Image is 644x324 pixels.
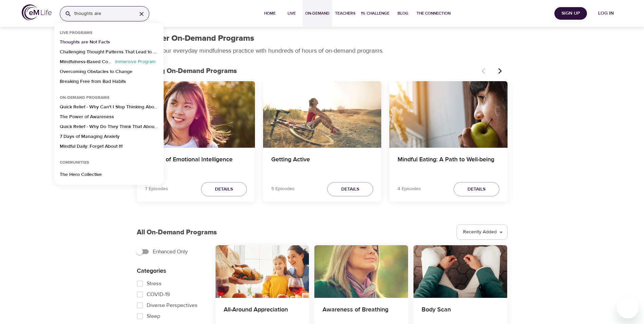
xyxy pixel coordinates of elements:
[305,10,330,17] span: On-Demand
[323,306,400,322] h4: Awareness of Breathing
[215,185,233,194] span: Details
[74,6,131,21] input: Find programs, teachers, etc...
[60,49,158,58] p: Challenging Thought Patterns That Lead to Weight Gain
[60,133,119,143] p: 7 Days of Managing Anxiety
[54,30,98,39] div: Live Programs
[112,58,158,68] p: Immersive Program
[216,245,309,298] button: All-Around Appreciation
[417,10,450,17] span: The Connection
[60,68,132,78] p: Overcoming Obstacles to Change
[413,245,507,298] button: Body Scan
[147,301,198,309] span: Diverse Perspectives
[60,39,110,49] p: Thoughts are Not Facts
[395,10,411,17] span: Blog
[262,10,278,17] span: Home
[398,156,499,172] h4: Mindful Eating: A Path to Well-being
[341,185,359,194] span: Details
[263,81,381,148] button: Getting Active
[147,280,162,288] span: Stress
[60,58,112,68] p: Mindfulness-Based Cognitive Training (MBCT)
[327,182,373,197] button: Details
[145,185,168,193] p: 7 Episodes
[147,290,170,299] span: COVID-19
[137,46,391,55] p: Support your everyday mindfulness practice with hundreds of hours of on-demand programs.
[617,297,639,319] iframe: Button to launch messaging window
[137,66,478,76] p: Trending On-Demand Programs
[592,9,620,18] span: Log in
[137,227,217,237] p: All On-Demand Programs
[137,81,255,148] button: 7 Days of Emotional Intelligence
[454,182,499,197] button: Details
[60,104,158,113] p: Quick Relief - Why Can't I Stop Thinking About This?
[590,7,622,20] button: Log in
[60,171,102,178] p: The Hero Collective
[60,123,158,133] p: Quick Relief - Why Do They Think That About Me?
[153,248,188,256] span: Enhanced Only
[22,4,52,20] img: logo
[361,10,389,17] span: 1% Challenge
[60,143,123,153] p: Mindful Daily: Forget About It!
[557,9,584,18] span: Sign Up
[314,245,408,298] button: Awareness of Breathing
[147,312,160,320] span: Sleep
[389,81,508,148] button: Mindful Eating: A Path to Well-being
[54,160,94,168] div: Communities
[137,266,205,275] p: Categories
[145,156,247,172] h4: 7 Days of Emotional Intelligence
[271,185,295,193] p: 5 Episodes
[493,64,508,78] button: Next items
[201,182,247,197] button: Details
[271,156,373,172] h4: Getting Active
[60,78,126,88] p: Breaking Free from Bad Habits
[398,185,421,193] p: 4 Episodes
[283,10,300,17] span: Live
[54,95,115,104] div: On-Demand Programs
[60,113,114,123] p: The Power of Awareness
[467,185,485,194] span: Details
[137,34,254,43] h1: Discover On-Demand Programs
[422,306,499,322] h4: Body Scan
[224,306,301,322] h4: All-Around Appreciation
[554,7,587,20] button: Sign Up
[335,10,355,17] span: Teachers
